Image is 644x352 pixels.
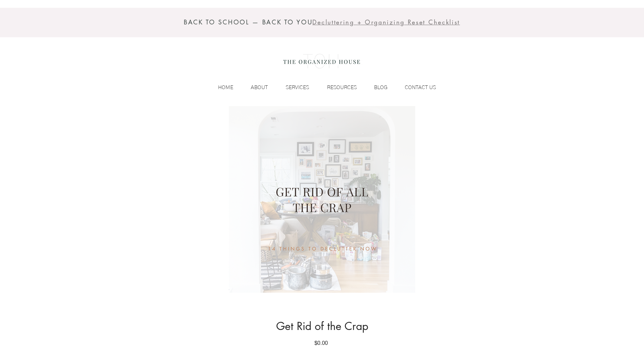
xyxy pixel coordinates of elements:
[391,82,439,92] a: CONTACT US
[282,82,312,92] p: SERVICES
[247,82,271,92] p: ABOUT
[204,82,237,92] a: HOME
[271,82,312,92] a: SERVICES
[204,82,439,92] nav: Site
[314,340,328,346] span: $0.00
[184,18,313,26] span: BACK TO SCHOOL — BACK TO YOU
[280,48,363,75] img: the organized house
[312,82,360,92] a: RESOURCES
[360,82,391,92] a: BLOG
[371,82,391,92] p: BLOG
[312,18,460,26] span: Decluttering + Organizing Reset Checklist
[312,20,460,26] a: Decluttering + Organizing Reset Checklist
[163,320,481,333] h1: Get Rid of the Crap
[324,82,360,92] p: RESOURCES
[215,82,237,92] p: HOME
[156,106,488,293] img: Get Rid of the Crap
[237,82,271,92] a: ABOUT
[401,82,439,92] p: CONTACT US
